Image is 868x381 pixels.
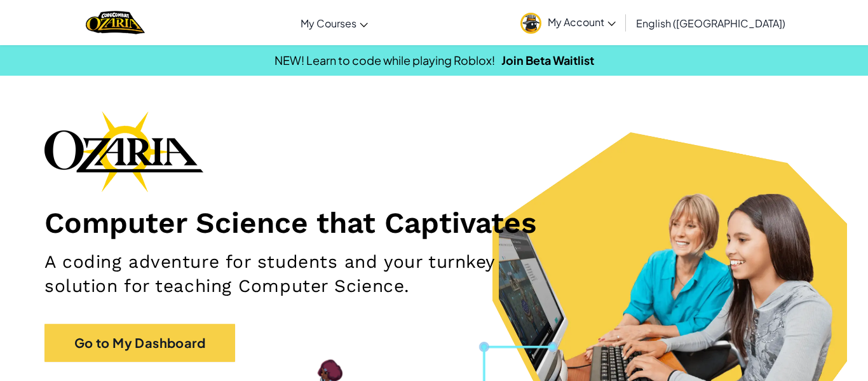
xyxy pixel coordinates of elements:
span: My Courses [301,17,356,30]
span: My Account [548,15,616,29]
a: Go to My Dashboard [44,324,235,362]
img: Home [86,10,145,36]
h2: A coding adventure for students and your turnkey solution for teaching Computer Science. [44,250,566,298]
img: avatar [520,13,541,34]
a: English ([GEOGRAPHIC_DATA]) [630,6,792,40]
span: NEW! Learn to code while playing Roblox! [275,53,495,67]
span: English ([GEOGRAPHIC_DATA]) [636,17,785,30]
h1: Computer Science that Captivates [44,205,824,240]
img: Ozaria branding logo [44,111,203,192]
a: My Courses [294,6,374,40]
a: Ozaria by CodeCombat logo [86,10,145,36]
a: My Account [514,3,622,43]
a: Join Beta Waitlist [501,53,594,67]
